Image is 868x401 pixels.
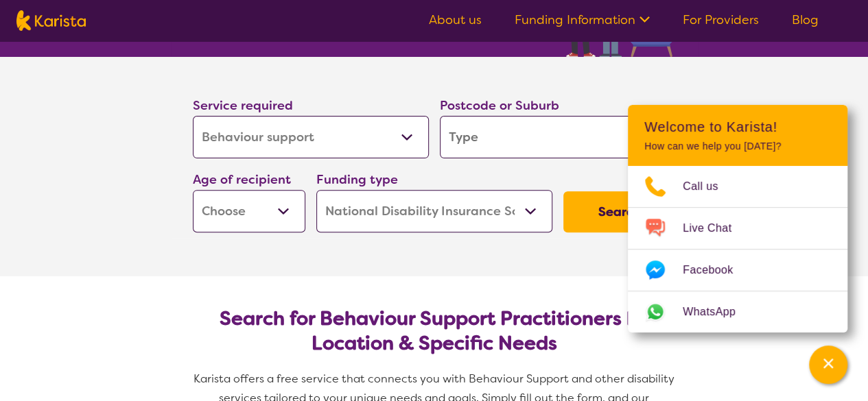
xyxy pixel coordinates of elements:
label: Age of recipient [193,171,291,188]
label: Service required [193,97,293,114]
button: Search [563,191,676,232]
label: Funding type [316,171,398,188]
span: Facebook [683,260,749,280]
button: Channel Menu [809,345,847,384]
span: WhatsApp [683,302,752,322]
span: Call us [683,176,735,197]
div: Channel Menu [628,105,847,332]
img: Karista logo [16,10,86,31]
span: Live Chat [683,218,748,239]
label: Postcode or Suburb [440,97,559,114]
input: Type [440,116,676,158]
h2: Search for Behaviour Support Practitioners by Location & Specific Needs [204,306,665,356]
a: Blog [792,12,819,28]
p: How can we help you [DATE]? [644,141,831,152]
h2: Welcome to Karista! [644,119,831,135]
a: About us [429,12,482,28]
ul: Choose channel [628,166,847,332]
a: For Providers [683,12,759,28]
a: Funding Information [515,12,650,28]
a: Web link opens in a new tab. [628,291,847,332]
